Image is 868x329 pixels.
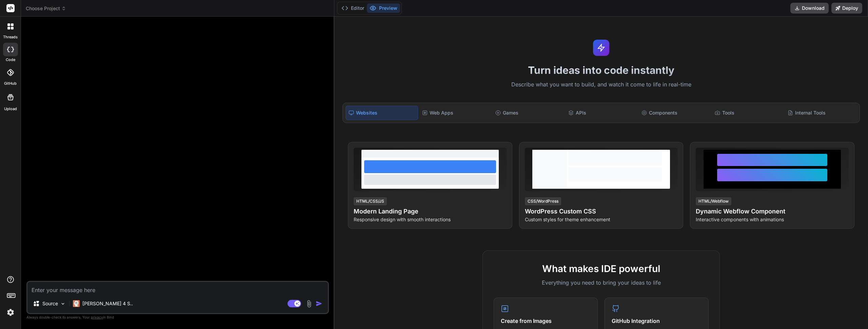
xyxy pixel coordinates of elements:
[525,207,678,216] h4: WordPress Custom CSS
[5,307,16,318] img: settings
[346,106,418,120] div: Websites
[42,300,58,307] p: Source
[525,197,561,205] div: CSS/WordPress
[338,80,864,89] p: Describe what you want to build, and watch it come to life in real-time
[82,300,133,307] p: [PERSON_NAME] 4 S..
[26,5,66,12] span: Choose Project
[91,315,103,319] span: privacy
[494,279,709,287] p: Everything you need to bring your ideas to life
[367,3,400,13] button: Preview
[305,300,313,308] img: attachment
[354,207,507,216] h4: Modern Landing Page
[639,106,711,120] div: Components
[316,300,322,307] img: icon
[73,300,80,307] img: Claude 4 Sonnet
[785,106,857,120] div: Internal Tools
[696,197,731,205] div: HTML/Webflow
[712,106,784,120] div: Tools
[6,57,15,63] label: code
[501,317,591,325] h4: Create from Images
[4,81,17,86] label: GitHub
[4,106,17,112] label: Upload
[612,317,702,325] h4: GitHub Integration
[831,3,862,14] button: Deploy
[790,3,829,14] button: Download
[354,197,387,205] div: HTML/CSS/JS
[26,314,329,321] p: Always double-check its answers. Your in Bind
[338,64,864,76] h1: Turn ideas into code instantly
[60,301,66,307] img: Pick Models
[354,216,507,223] p: Responsive design with smooth interactions
[3,34,18,40] label: threads
[493,106,565,120] div: Games
[494,262,709,276] h2: What makes IDE powerful
[525,216,678,223] p: Custom styles for theme enhancement
[339,3,367,13] button: Editor
[696,207,849,216] h4: Dynamic Webflow Component
[696,216,849,223] p: Interactive components with animations
[419,106,491,120] div: Web Apps
[566,106,637,120] div: APIs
